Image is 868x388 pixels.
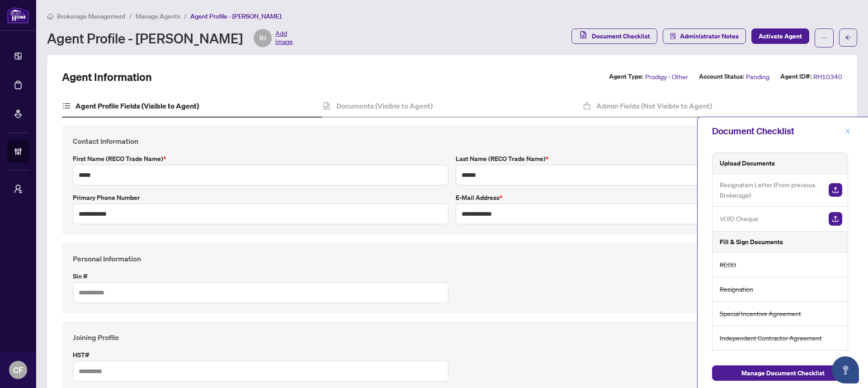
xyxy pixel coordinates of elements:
span: home [47,13,53,19]
span: Pending [746,71,769,82]
span: Activate Agent [759,29,802,43]
h4: Admin Fields (Not Visible to Agent) [596,100,712,111]
span: user-switch [14,185,23,194]
label: Account Status: [699,71,744,82]
span: Manage Agents [136,12,180,20]
label: HST# [73,350,448,360]
span: Add Image [275,29,293,47]
button: Open asap [832,356,859,383]
span: Document Checklist [592,29,650,43]
img: logo [7,7,29,24]
button: Administrator Notes [663,28,746,44]
h2: Agent Information [62,70,152,84]
span: Resignation Letter (From previous Brokerage) [720,180,821,201]
span: arrow-left [845,34,851,41]
span: solution [670,33,676,39]
span: RECO [720,260,736,270]
h4: Contact Information [73,136,831,147]
label: E-mail Address [456,193,831,203]
h4: Documents (Visible to Agent) [336,100,433,111]
span: Independent Contractor Agreement [720,333,822,343]
span: Prodigy - Other [645,71,688,82]
h4: Personal Information [73,253,831,264]
span: RJ [259,33,266,43]
h4: Joining Profile [73,332,831,343]
label: Primary Phone Number [73,193,448,203]
li: / [184,11,187,21]
span: Brokerage Management [57,12,126,20]
span: ellipsis [821,35,827,41]
label: Sin # [73,271,448,281]
span: CF [13,364,23,376]
span: VOID Cheque [720,213,758,224]
h5: Fill & Sign Documents [720,237,783,247]
div: Agent Profile - [PERSON_NAME] [47,29,293,47]
span: Administrator Notes [680,29,739,43]
span: close [844,128,851,134]
label: Last Name (RECO Trade Name) [456,154,831,164]
label: First Name (RECO Trade Name) [73,154,448,164]
label: Agent ID#: [780,71,811,82]
h4: Agent Profile Fields (Visible to Agent) [75,100,199,111]
button: Document Checklist [571,28,657,44]
li: / [129,11,132,21]
span: Agent Profile - [PERSON_NAME] [190,12,281,20]
button: Activate Agent [751,28,809,44]
span: Special Incentive Agreement [720,308,801,319]
span: RH10340 [813,71,842,82]
h5: Upload Documents [720,158,775,168]
label: Agent Type: [609,71,643,82]
img: Upload Document [829,183,842,197]
span: Resignation [720,284,753,294]
span: Manage Document Checklist [741,366,825,380]
img: Upload Document [829,212,842,226]
button: Manage Document Checklist [712,365,854,381]
div: Document Checklist [712,124,842,138]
